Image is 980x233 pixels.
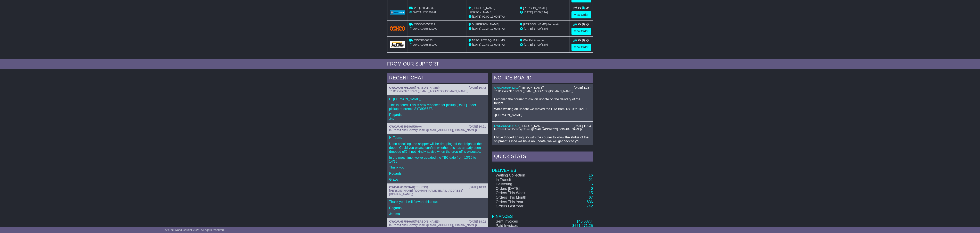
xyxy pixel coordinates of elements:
div: ( ) [389,125,486,128]
span: To Be Collected Team ([EMAIL_ADDRESS][DOMAIN_NAME]) [389,89,468,93]
td: Orders This Month [492,195,551,200]
p: I emailed the courier to ask an update on the delivery of the freight. [494,97,591,105]
div: ( ) [389,86,486,89]
span: 16:00 [490,43,497,46]
a: 836 [587,200,593,204]
span: In Transit and Delivery Team ([EMAIL_ADDRESS][DOMAIN_NAME]) [389,223,477,227]
p: Hi [PERSON_NAME], [389,97,486,101]
div: (ETA) [520,43,568,47]
div: - (ETA) [469,27,517,31]
span: TEKRON [415,185,427,189]
span: OWCR000353 [414,39,433,42]
div: FROM OUR SUPPORT [387,61,593,67]
span: [DATE] [472,43,481,46]
div: (ETA) [520,10,568,15]
img: GetCarrierServiceLogo [390,10,405,15]
p: Hi Team, [389,136,486,140]
div: [DATE] 10:13 [469,185,486,189]
div: (ETA) [520,27,568,31]
span: [PERSON_NAME] [415,220,439,223]
div: - (ETA) [469,15,517,19]
div: RECENT CHAT [387,73,488,84]
p: Regards, [389,206,486,210]
td: Finances [492,209,593,219]
td: Orders [DATE] [492,187,551,191]
img: GetCarrierServiceLogo [390,41,405,48]
p: While waiting an update we moved the ETA from 13/10 to 16/10. [494,107,591,111]
span: 651,471.25 [574,224,593,228]
span: [PERSON_NAME] [520,124,543,128]
p: Upon checking, the shipper will be dropping off the freight at the depot. Could you please confir... [389,142,486,154]
span: © One World Courier 2025. All rights reserved. [165,228,225,232]
a: 0 [591,187,593,191]
a: OWCAU654651AU [494,124,519,128]
span: [PERSON_NAME] [PERSON_NAME] [469,6,495,14]
span: OWCAU658529AU [413,27,437,30]
span: 10:24 [482,27,489,30]
div: [DATE] 11:37 [574,86,591,89]
a: 742 [587,204,593,208]
span: [PERSON_NAME] [520,86,543,89]
span: [PERSON_NAME] ([DOMAIN_NAME][EMAIL_ADDRESS][DOMAIN_NAME]) [389,189,463,196]
div: [DATE] 10:42 [469,86,486,89]
span: Dr [PERSON_NAME] [472,23,499,26]
a: 67 [589,195,593,199]
span: Wet Pet Aquarium [523,39,546,42]
p: This is noted. This is now rebooked for pickup [DATE] under pickup reference SYD908627. [389,103,486,111]
td: Orders Last Year [492,204,551,209]
a: View Order [571,44,591,51]
td: Deliveries [492,163,593,173]
div: - (ETA) [469,43,517,47]
td: Waiting Collection [492,173,551,178]
span: 16:00 [490,15,497,18]
span: [DATE] [472,27,481,30]
span: 17:00 [534,27,541,30]
div: [DATE] 18:02 [469,220,486,223]
a: $45,687.4 [576,219,593,223]
td: Orders This Year [492,200,551,204]
a: 21 [589,178,593,182]
td: Sent Invoices [492,219,551,224]
td: Orders This Week [492,191,551,195]
span: OWCAU656209AU [413,11,437,14]
a: OWCAU657911AU [389,86,414,89]
a: 5 [591,182,593,186]
div: ( ) [389,185,486,189]
p: -[PERSON_NAME] [494,113,591,117]
span: To Be Collected Team ([EMAIL_ADDRESS][DOMAIN_NAME]) [494,89,573,93]
a: 16 [589,173,593,177]
p: Regards, [389,172,486,175]
div: ( ) [494,86,591,89]
span: 09:00 [482,15,489,18]
span: In Transit and Delivery Team ([EMAIL_ADDRESS][DOMAIN_NAME]) [494,128,582,131]
p: Regards, Joy [389,113,486,121]
div: ( ) [494,124,591,128]
p: Grace [389,178,486,181]
div: ( ) [389,220,486,223]
span: OWS000658529 [414,23,435,26]
div: NOTICE BOARD [492,73,593,84]
span: 17:00 [534,11,541,14]
span: Hew [415,125,421,128]
span: In Transit and Delivery Team ([EMAIL_ADDRESS][DOMAIN_NAME]) [389,128,477,132]
a: OWCAU658028AU [389,125,414,128]
img: TNT_Domestic.png [390,26,405,31]
a: OWCAU655452AU [494,86,519,89]
td: In Transit [492,178,551,182]
p: I moved the delivery date from 13/10 to 14/10. [494,145,591,149]
td: Delivering [492,182,551,187]
span: [DATE] [472,15,481,18]
p: Thank you. [389,165,486,169]
span: 10:45 [482,43,489,46]
td: Paid Invoices [492,224,551,228]
a: 15 [589,191,593,195]
span: [DATE] [524,11,533,14]
span: 17:00 [490,27,497,30]
p: I have lodged an inquiry with the courier to know the status of the shipment. Once we have an upd... [494,135,591,143]
a: OWCAU657536AU [389,220,414,223]
a: OWCAU656363AU [389,185,414,189]
span: 45,687.4 [578,219,593,223]
a: $651,471.25 [572,224,593,228]
p: In the meantime, we’ve updated the TBC date from 13/10 to 14/10. [389,156,486,163]
span: VFQZ50046232 [414,6,434,10]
